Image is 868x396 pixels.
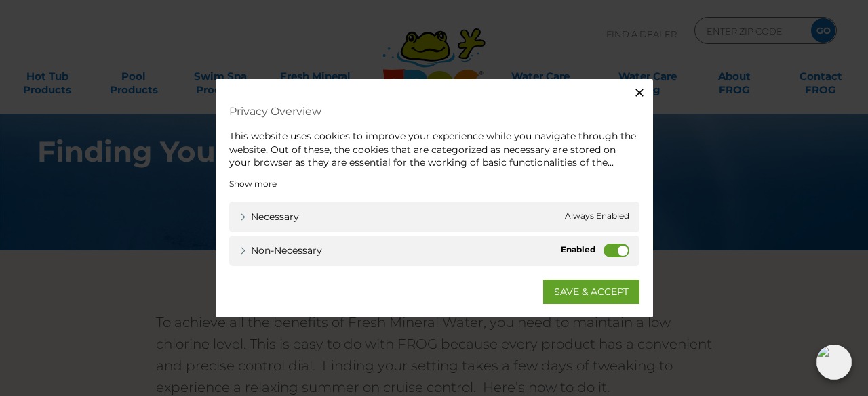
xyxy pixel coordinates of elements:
div: This website uses cookies to improve your experience while you navigate through the website. Out ... [229,130,639,170]
h4: Privacy Overview [229,100,639,123]
a: SAVE & ACCEPT [543,279,639,303]
img: openIcon [816,345,852,380]
a: Necessary [239,209,299,223]
span: Always Enabled [565,209,629,223]
a: Non-necessary [239,243,322,257]
a: Show more [229,177,277,190]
